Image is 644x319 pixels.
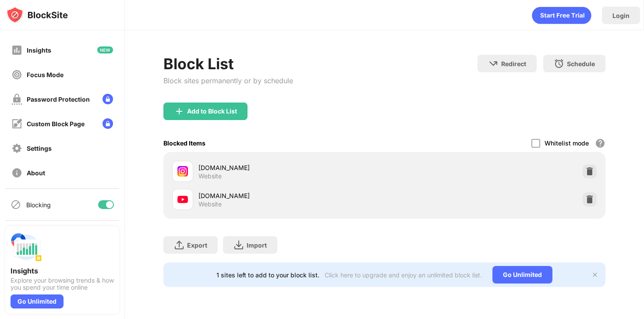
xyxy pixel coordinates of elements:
div: Schedule [567,60,595,67]
img: logo-blocksite.svg [6,6,68,24]
img: new-icon.svg [97,46,113,53]
div: Go Unlimited [492,266,552,284]
div: Password Protection [27,96,90,103]
img: blocking-icon.svg [11,199,21,210]
div: Block List [163,55,293,73]
img: push-insights.svg [11,231,42,263]
div: Import [247,241,267,249]
img: customize-block-page-off.svg [11,118,22,129]
div: Website [198,200,222,208]
div: Go Unlimited [11,294,64,308]
img: settings-off.svg [11,143,22,154]
div: Blocking [26,201,51,209]
div: [DOMAIN_NAME] [198,191,384,200]
img: focus-off.svg [11,69,22,80]
div: Explore your browsing trends & how you spend your time online [11,277,114,291]
div: [DOMAIN_NAME] [198,163,384,172]
div: Blocked Items [163,139,205,147]
div: Focus Mode [27,71,64,78]
div: Insights [11,266,114,275]
img: favicons [177,194,188,205]
div: Website [198,172,222,180]
div: About [27,169,45,177]
div: Settings [27,145,52,152]
div: Export [187,241,207,249]
img: lock-menu.svg [103,94,113,104]
img: lock-menu.svg [103,118,113,129]
img: insights-off.svg [11,45,22,56]
div: Login [612,12,630,19]
div: Add to Block List [187,108,237,115]
div: Custom Block Page [27,120,85,128]
div: Whitelist mode [545,139,589,147]
div: Redirect [501,60,526,67]
div: Block sites permanently or by schedule [163,76,293,85]
img: x-button.svg [591,271,598,278]
img: favicons [177,166,188,177]
div: Insights [27,46,51,54]
img: about-off.svg [11,167,22,178]
div: Click here to upgrade and enjoy an unlimited block list. [325,271,482,279]
div: animation [532,7,591,24]
div: 1 sites left to add to your block list. [216,271,319,279]
img: password-protection-off.svg [11,94,22,105]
